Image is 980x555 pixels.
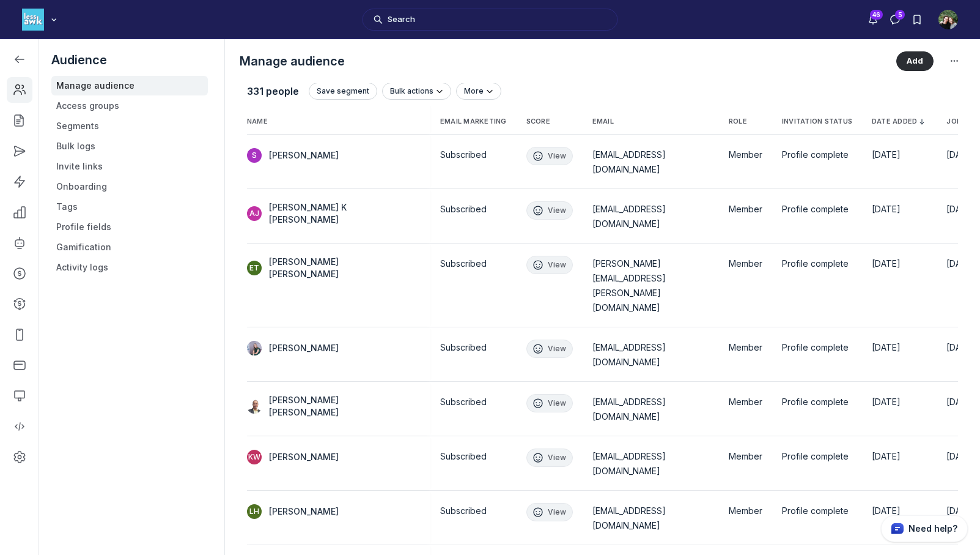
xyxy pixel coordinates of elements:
[729,505,762,516] span: Member
[247,450,262,464] div: KW
[247,504,262,519] div: LH
[440,505,487,516] span: Subscribed
[548,344,566,354] span: View
[269,394,401,419] span: [PERSON_NAME] [PERSON_NAME]
[247,201,401,226] button: [PERSON_NAME] K [PERSON_NAME]
[51,197,208,217] a: Tags
[382,83,451,100] button: Bulk actions
[729,117,747,126] span: Role
[51,258,208,277] a: Activity logs
[440,397,487,407] span: Subscribed
[22,9,44,31] img: Less Awkward Hub logo
[526,201,573,220] button: View
[548,206,566,215] span: View
[729,342,762,352] span: Member
[247,206,262,221] div: AJ
[592,149,666,174] span: [EMAIL_ADDRESS][DOMAIN_NAME]
[896,51,934,71] button: Add
[247,85,299,97] span: 331 people
[247,148,262,163] div: S
[440,258,487,269] span: Subscribed
[269,201,401,226] span: [PERSON_NAME] K [PERSON_NAME]
[729,451,762,461] span: Member
[872,117,917,126] span: Date added
[872,397,901,407] span: [DATE]
[729,149,762,160] span: Member
[309,83,377,100] button: Save segment
[240,53,886,70] h1: Manage audience
[247,256,401,280] button: [PERSON_NAME] [PERSON_NAME]
[440,342,487,352] span: Subscribed
[51,136,208,156] a: Bulk logs
[729,397,762,407] span: Member
[456,83,501,100] button: More
[247,504,339,519] button: [PERSON_NAME]
[225,39,980,83] header: Page Header
[440,149,487,160] span: Subscribed
[548,151,566,161] span: View
[946,149,975,160] span: [DATE]
[946,451,975,461] span: [DATE]
[729,204,762,214] span: Member
[908,523,957,535] p: Need help?
[51,217,208,237] a: Profile fields
[247,261,262,275] div: ET
[22,7,60,32] button: Less Awkward Hub logo
[592,204,666,229] span: [EMAIL_ADDRESS][DOMAIN_NAME]
[51,76,208,95] a: Manage audience
[782,451,849,461] span: Profile complete
[247,394,401,419] button: [PERSON_NAME] [PERSON_NAME]
[548,453,566,463] span: View
[269,505,339,518] span: [PERSON_NAME]
[782,397,849,407] span: Profile complete
[592,342,666,367] span: [EMAIL_ADDRESS][DOMAIN_NAME]
[872,204,901,214] span: [DATE]
[440,451,487,461] span: Subscribed
[946,397,975,407] span: [DATE]
[782,117,852,126] span: Invitation status
[317,86,369,96] span: Save segment
[782,342,849,352] span: Profile complete
[51,51,208,69] h5: Audience
[51,237,208,257] a: Gamification
[526,256,573,274] button: View
[269,256,401,280] span: [PERSON_NAME] [PERSON_NAME]
[872,451,901,461] span: [DATE]
[269,342,339,354] span: [PERSON_NAME]
[269,149,339,162] span: [PERSON_NAME]
[440,117,507,126] span: Email marketing
[948,55,960,67] svg: Actions
[862,9,884,31] button: Notifications
[526,503,573,521] button: View
[51,157,208,176] a: Invite links
[247,341,339,356] button: [PERSON_NAME]
[51,177,208,196] a: Onboarding
[526,449,573,467] button: View
[548,507,566,517] span: View
[884,9,906,31] button: Direct messages
[51,116,208,136] a: Segments
[592,397,666,422] span: [EMAIL_ADDRESS][DOMAIN_NAME]
[247,117,268,126] span: Name
[946,342,975,352] span: [DATE]
[548,260,566,270] span: View
[390,86,433,96] span: Bulk actions
[526,147,573,165] button: View
[938,10,958,29] button: User menu options
[872,149,901,160] span: [DATE]
[526,394,573,412] button: View
[946,505,975,516] span: [DATE]
[729,258,762,269] span: Member
[363,9,618,31] button: Search
[782,258,849,269] span: Profile complete
[906,9,928,31] button: Bookmarks
[592,117,614,126] span: Email
[872,505,901,516] span: [DATE]
[269,451,339,463] span: [PERSON_NAME]
[782,204,849,214] span: Profile complete
[247,450,339,464] button: [PERSON_NAME]
[782,149,849,160] span: Profile complete
[782,505,849,516] span: Profile complete
[946,204,975,214] span: [DATE]
[526,340,573,358] button: View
